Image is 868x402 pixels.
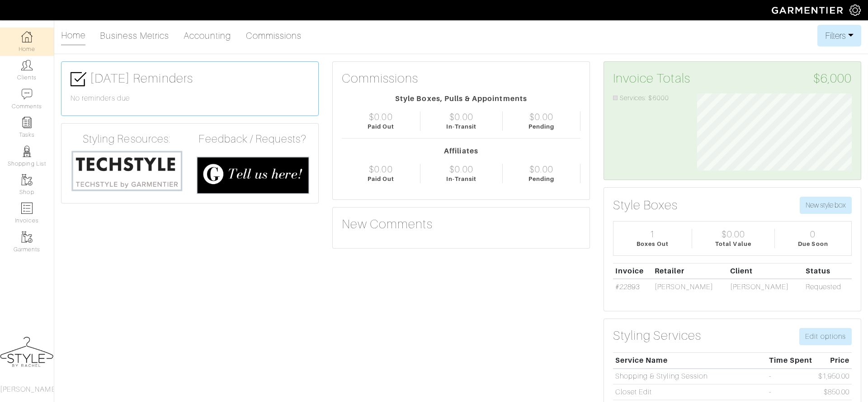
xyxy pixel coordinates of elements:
[722,229,745,240] div: $0.00
[61,26,85,46] a: Home
[529,111,553,122] div: $0.00
[369,111,392,122] div: $0.00
[246,27,302,45] a: Commissions
[528,175,554,183] div: Pending
[800,197,852,214] button: New style box
[100,27,169,45] a: Business Metrics
[449,164,473,175] div: $0.00
[715,240,751,248] div: Total Value
[21,231,33,243] img: garments-icon-b7da505a4dc4fd61783c78ac3ca0ef83fa9d6f193b1c9dc38574b1d14d53ca28.png
[767,2,849,18] img: garmentier-logo-header-white-b43fb05a5012e4ada735d5af1a66efaba907eab6374d6393d1fbf88cb4ef424d.png
[184,27,231,45] a: Accounting
[528,122,554,131] div: Pending
[767,369,816,384] td: -
[446,175,477,183] div: In-Transit
[197,157,309,194] img: feedback_requests-3821251ac2bd56c73c230f3229a5b25d6eb027adea667894f41107c140538ee0.png
[613,384,767,400] td: Closet Edit
[342,93,580,104] div: Style Boxes, Pulls & Appointments
[613,263,652,279] th: Invoice
[21,88,33,100] img: comment-icon-a0a6a9ef722e966f86d9cbdc48e553b5cf19dbc54f86b18d962a5391bc8f6eb6.png
[613,369,767,384] td: Shopping & Styling Session
[21,60,33,71] img: clients-icon-6bae9207a08558b7cb47a8932f037763ab4055f8c8b6bfacd5dc20c3e0201464.png
[71,133,183,146] h4: Styling Resources:
[369,164,392,175] div: $0.00
[816,352,852,368] th: Price
[849,5,861,16] img: gear-icon-white-bd11855cb880d31180b6d7d6211b90ccbf57a29d726f0c71d8c61bd08dd39cc2.png
[613,71,852,86] h3: Invoice Totals
[71,71,86,87] img: check-box-icon-36a4915ff3ba2bd8f6e4f29bc755bb66becd62c870f447fc0dd1365fcfddab58.png
[613,328,701,343] h3: Styling Services
[803,263,852,279] th: Status
[652,263,728,279] th: Retailer
[21,117,33,128] img: reminder-icon-8004d30b9f0a5d33ae49ab947aed9ed385cf756f9e5892f1edd6e32f2345188e.png
[637,240,668,248] div: Boxes Out
[728,279,803,295] td: [PERSON_NAME]
[767,384,816,400] td: -
[810,229,816,240] div: 0
[197,133,309,146] h4: Feedback / Requests?
[798,240,828,248] div: Due Soon
[21,203,33,214] img: orders-icon-0abe47150d42831381b5fb84f609e132dff9fe21cb692f30cb5eec754e2cba89.png
[615,283,640,291] a: #22893
[21,146,33,157] img: stylists-icon-eb353228a002819b7ec25b43dbf5f0378dd9e0616d9560372ff212230b889e62.png
[446,122,477,131] div: In-Transit
[816,384,852,400] td: $850.00
[813,71,852,86] span: $6,000
[799,328,852,345] a: Edit options
[21,174,33,185] img: garments-icon-b7da505a4dc4fd61783c78ac3ca0ef83fa9d6f193b1c9dc38574b1d14d53ca28.png
[368,175,394,183] div: Paid Out
[449,111,473,122] div: $0.00
[817,25,861,46] button: Filters
[728,263,803,279] th: Client
[650,229,655,240] div: 1
[368,122,394,131] div: Paid Out
[652,279,728,295] td: [PERSON_NAME]
[342,146,580,157] div: Affiliates
[803,279,852,295] td: Requested
[613,352,767,368] th: Service Name
[529,164,553,175] div: $0.00
[816,369,852,384] td: $1,950.00
[837,371,859,393] iframe: To enrich screen reader interactions, please activate Accessibility in Grammarly extension settings
[71,71,309,87] h3: [DATE] Reminders
[71,149,183,192] img: techstyle-93310999766a10050dc78ceb7f971a75838126fd19372ce40ba20cdf6a89b94b.png
[613,93,684,103] li: Services: $6000
[21,31,33,42] img: dashboard-icon-dbcd8f5a0b271acd01030246c82b418ddd0df26cd7fceb0bd07c9910d44c42f6.png
[342,217,580,232] h3: New Comments
[767,352,816,368] th: Time Spent
[613,198,678,213] h3: Style Boxes
[71,94,309,103] h6: No reminders due
[342,71,419,86] h3: Commissions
